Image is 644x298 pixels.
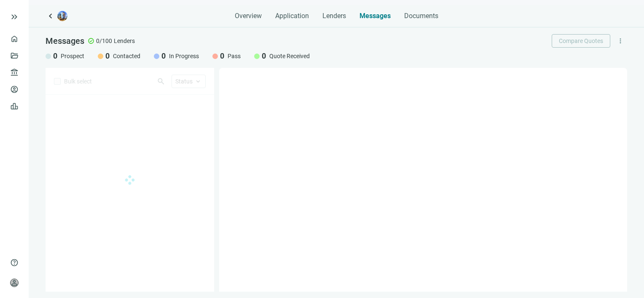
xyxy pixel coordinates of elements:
[169,52,199,60] span: In Progress
[10,279,19,287] span: person
[53,51,57,61] span: 0
[88,38,94,44] span: check_circle
[10,68,16,77] span: account_balance
[614,34,627,48] button: more_vert
[322,12,346,20] span: Lenders
[360,12,391,20] span: Messages
[161,51,166,61] span: 0
[262,51,266,61] span: 0
[617,37,624,45] span: more_vert
[220,51,224,61] span: 0
[57,11,67,21] img: deal-logo
[552,34,610,48] button: Compare Quotes
[9,12,19,22] button: keyboard_double_arrow_right
[61,52,84,60] span: Prospect
[46,36,84,46] span: Messages
[235,12,262,20] span: Overview
[113,52,140,60] span: Contacted
[404,12,438,20] span: Documents
[46,11,56,21] a: keyboard_arrow_left
[228,52,241,60] span: Pass
[275,12,309,20] span: Application
[96,37,112,45] span: 0/100
[105,51,110,61] span: 0
[10,258,19,267] span: help
[269,52,310,60] span: Quote Received
[114,37,135,45] span: Lenders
